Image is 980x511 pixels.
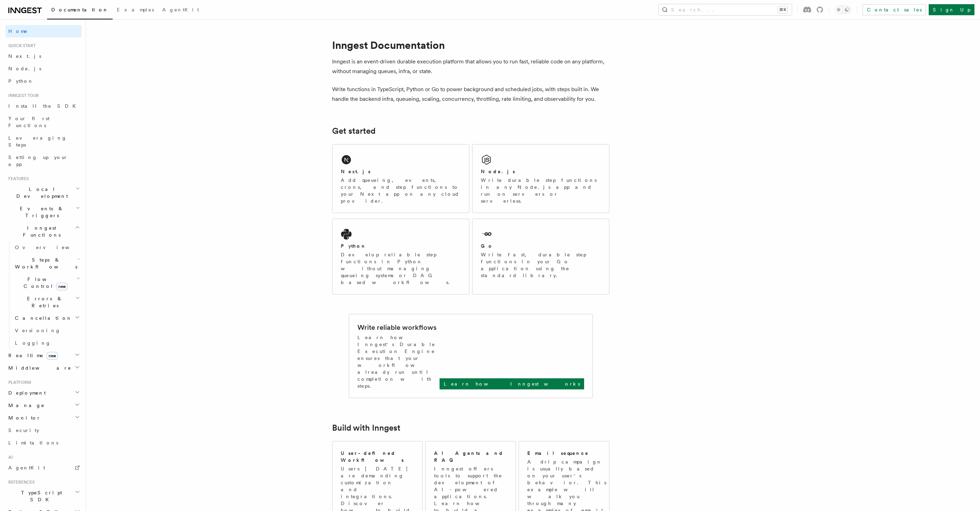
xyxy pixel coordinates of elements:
[12,312,81,324] button: Cancellation
[332,57,609,76] p: Inngest is an event-driven durable execution platform that allows you to run fast, reliable code ...
[341,251,461,286] p: Develop reliable step functions in Python without managing queueing systems or DAG based workflows.
[6,202,81,222] button: Events & Triggers
[15,245,86,250] span: Overview
[12,276,76,290] span: Flow Control
[6,43,36,49] span: Quick start
[6,132,81,151] a: Leveraging Steps
[8,103,80,109] span: Install the SDK
[8,53,41,59] span: Next.js
[527,450,589,457] h2: Email sequence
[332,144,469,213] a: Next.jsAdd queueing, events, crons, and step functions to your Next app on any cloud provider.
[6,352,58,359] span: Realtime
[6,389,46,396] span: Deployment
[8,155,68,167] span: Setting up your app
[12,273,81,292] button: Flow Controlnew
[6,93,39,98] span: Inngest tour
[12,292,81,312] button: Errors & Retries
[332,219,469,294] a: PythonDevelop reliable step functions in Python without managing queueing systems or DAG based wo...
[6,380,31,385] span: Platform
[6,486,81,506] button: TypeScript SDK
[12,241,81,254] a: Overview
[481,243,493,249] h2: Go
[8,428,39,433] span: Security
[6,349,81,362] button: Realtimenew
[444,380,580,387] p: Learn how Inngest works
[472,219,609,294] a: GoWrite fast, durable step functions in your Go application using the standard library.
[6,224,75,238] span: Inngest Functions
[6,479,35,485] span: References
[341,243,366,249] h2: Python
[158,2,203,19] a: AgentKit
[332,85,609,104] p: Write functions in TypeScript, Python or Go to power background and scheduled jobs, with steps bu...
[659,4,792,15] button: Search...⌘K
[8,78,34,84] span: Python
[834,6,851,14] button: Toggle dark mode
[778,6,788,13] kbd: ⌘K
[8,465,45,470] span: AgentKit
[6,100,81,112] a: Install the SDK
[8,28,28,35] span: Home
[8,440,58,446] span: Limitations
[6,186,76,200] span: Local Development
[6,424,81,437] a: Security
[6,62,81,75] a: Node.js
[8,135,67,148] span: Leveraging Steps
[15,328,61,333] span: Versioning
[56,283,68,290] span: new
[6,399,81,412] button: Manage
[46,352,58,360] span: new
[8,66,41,71] span: Node.js
[12,337,81,349] a: Logging
[6,387,81,399] button: Deployment
[929,4,974,15] a: Sign Up
[357,334,440,389] p: Learn how Inngest's Durable Execution Engine ensures that your workflow already run until complet...
[332,126,375,136] a: Get started
[51,7,109,12] span: Documentation
[12,295,75,309] span: Errors & Retries
[6,362,81,374] button: Middleware
[472,144,609,213] a: Node.jsWrite durable step functions in any Node.js app and run on servers or serverless.
[6,414,41,421] span: Monitor
[341,168,371,175] h2: Next.js
[6,241,81,349] div: Inngest Functions
[12,324,81,337] a: Versioning
[12,315,72,321] span: Cancellation
[332,39,609,51] h1: Inngest Documentation
[6,25,81,37] a: Home
[6,455,13,460] span: AI
[162,7,199,12] span: AgentKit
[113,2,158,19] a: Examples
[8,116,50,128] span: Your first Functions
[12,254,81,273] button: Steps & Workflows
[6,183,81,202] button: Local Development
[117,7,154,12] span: Examples
[6,176,29,182] span: Features
[481,251,601,279] p: Write fast, durable step functions in your Go application using the standard library.
[6,461,81,474] a: AgentKit
[440,378,584,389] a: Learn how Inngest works
[6,437,81,449] a: Limitations
[481,168,515,175] h2: Node.js
[12,256,77,270] span: Steps & Workflows
[862,4,926,15] a: Contact sales
[6,412,81,424] button: Monitor
[6,205,76,219] span: Events & Triggers
[6,151,81,170] a: Setting up your app
[6,75,81,87] a: Python
[6,222,81,241] button: Inngest Functions
[6,50,81,62] a: Next.js
[341,450,414,464] h2: User-defined Workflows
[357,323,436,332] h2: Write reliable workflows
[341,177,461,204] p: Add queueing, events, crons, and step functions to your Next app on any cloud provider.
[481,177,601,204] p: Write durable step functions in any Node.js app and run on servers or serverless.
[6,489,75,503] span: TypeScript SDK
[6,364,71,371] span: Middleware
[332,423,400,433] a: Build with Inngest
[434,450,508,464] h2: AI Agents and RAG
[6,402,45,409] span: Manage
[15,340,51,346] span: Logging
[47,2,113,19] a: Documentation
[6,112,81,132] a: Your first Functions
